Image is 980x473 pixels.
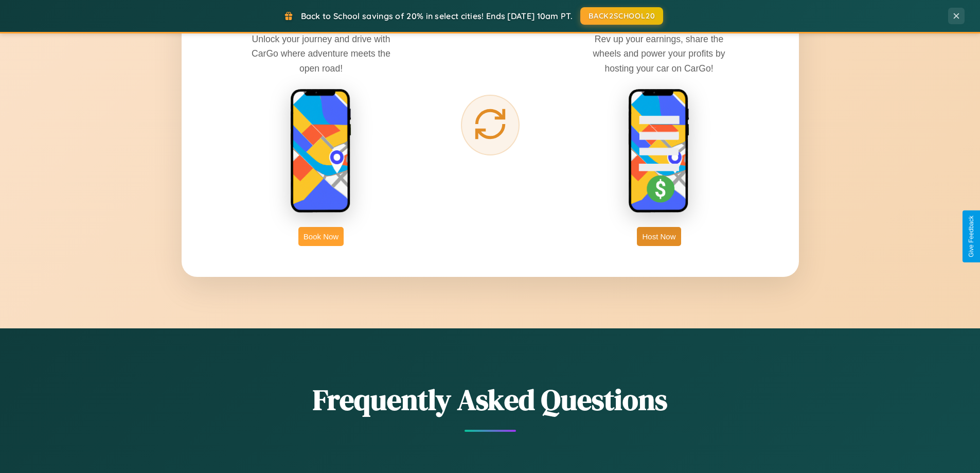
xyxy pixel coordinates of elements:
button: BACK2SCHOOL20 [580,7,663,25]
span: Back to School savings of 20% in select cities! Ends [DATE] 10am PT. [301,11,573,21]
img: host phone [628,89,690,214]
h2: Frequently Asked Questions [182,380,799,419]
p: Rev up your earnings, share the wheels and power your profits by hosting your car on CarGo! [582,32,736,75]
button: Book Now [298,227,344,246]
div: Give Feedback [968,216,975,257]
button: Host Now [637,227,681,246]
p: Unlock your journey and drive with CarGo where adventure meets the open road! [244,32,398,75]
img: rent phone [290,89,352,214]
